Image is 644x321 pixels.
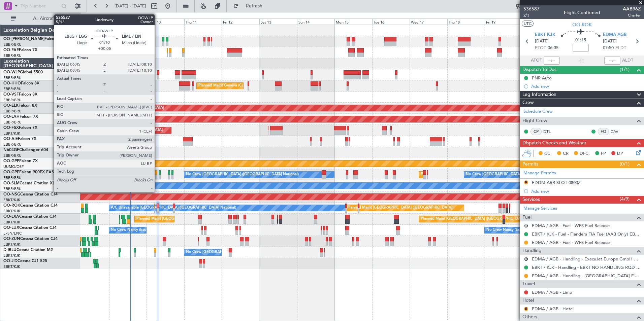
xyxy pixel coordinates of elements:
[3,42,22,47] a: EBBR/BRU
[3,104,19,108] span: OO-ELK
[3,209,20,214] a: EBKT/KJK
[3,115,20,119] span: OO-LAH
[522,99,534,107] span: Crew
[535,45,546,51] span: ETOT
[3,215,19,219] span: OO-LXA
[532,289,572,295] a: EDMA / AGB - Limo
[3,159,38,163] a: OO-GPPFalcon 7X
[86,103,164,113] div: Planned Maint Kortrijk-[GEOGRAPHIC_DATA]
[563,150,569,157] span: CR
[3,104,37,108] a: OO-ELKFalcon 8X
[259,19,297,25] div: Sat 13
[523,5,540,12] span: 536587
[522,297,534,305] span: Hotel
[186,170,299,180] div: No Crew [GEOGRAPHIC_DATA] ([GEOGRAPHIC_DATA] National)
[3,48,37,52] a: OO-FAEFalcon 7X
[532,180,581,185] div: EDDM ARR SLOT 0800Z
[3,81,39,85] a: OO-HHOFalcon 8X
[3,159,19,163] span: OO-GPP
[523,108,553,115] a: Schedule Crew
[620,195,630,203] span: (4/9)
[532,231,641,237] a: EBKT / KJK - Fuel - Flanders FIA Fuel (AAB Only) EBKT / KJK
[3,142,22,147] a: EBBR/BRU
[3,115,38,119] a: OO-LAHFalcon 7X
[601,150,606,157] span: FP
[615,45,626,51] span: ELDT
[3,53,22,58] a: EBBR/BRU
[544,57,560,65] input: --:--
[531,188,641,194] div: Add new
[3,148,48,152] a: N604GFChallenger 604
[3,153,22,158] a: EBBR/BRU
[3,231,22,236] a: LFSN/ENC
[136,214,258,224] div: Planned Maint [GEOGRAPHIC_DATA] ([GEOGRAPHIC_DATA] National)
[447,19,485,25] div: Thu 18
[124,70,159,80] div: Planned Maint Liege
[82,13,93,19] div: [DATE]
[372,19,410,25] div: Tue 16
[572,21,592,28] span: OO-ROK
[620,160,630,168] span: (0/1)
[21,1,59,11] input: Trip Number
[524,180,528,184] button: R
[3,137,18,141] span: OO-AIE
[532,306,574,312] a: EDMA / AGB - Hotel
[611,129,626,135] a: CAV
[3,98,22,103] a: EBBR/BRU
[466,170,579,180] div: No Crew [GEOGRAPHIC_DATA] ([GEOGRAPHIC_DATA] National)
[198,81,254,91] div: Planned Maint Geneva (Cointrin)
[230,1,270,11] button: Refresh
[3,192,20,197] span: OO-NSG
[3,181,57,185] a: OO-SLMCessna Citation XLS
[532,75,552,81] div: PNR Auto
[3,248,53,252] a: D-IBLUCessna Citation M2
[3,131,20,136] a: EBKT/KJK
[486,225,526,235] div: No Crew Nancy (Essey)
[598,128,609,135] div: FO
[3,126,19,130] span: OO-FSX
[603,45,614,51] span: 07:50
[543,129,558,135] a: DTL
[3,148,19,152] span: N604GF
[71,19,109,25] div: Mon 8
[522,313,537,321] span: Others
[532,273,641,279] a: EDMA / AGB - Handling - [GEOGRAPHIC_DATA] Flughfn EDMA / AGB
[3,186,22,191] a: EBBR/BRU
[3,164,24,169] a: UUMO/OSF
[84,170,206,180] div: Planned Maint [GEOGRAPHIC_DATA] ([GEOGRAPHIC_DATA] National)
[622,57,633,64] span: ALDT
[524,307,528,311] button: R
[531,57,542,64] span: ATOT
[3,109,22,114] a: EBBR/BRU
[3,192,58,197] a: OO-NSGCessna Citation CJ4
[523,12,540,18] span: 2/3
[410,19,447,25] div: Wed 17
[111,203,236,213] div: A/C Unavailable [GEOGRAPHIC_DATA] ([GEOGRAPHIC_DATA] National)
[7,13,73,24] button: All Aircraft
[522,247,542,255] span: Handling
[18,16,71,21] span: All Aircraft
[523,170,556,177] a: Manage Permits
[84,125,163,135] div: Planned Maint Kortrijk-[GEOGRAPHIC_DATA]
[522,21,534,27] button: UTC
[240,4,268,8] span: Refresh
[3,93,19,97] span: OO-VSF
[532,264,641,270] a: EBKT / KJK - Handling - EBKT NO HANDLING RQD FOR CJ
[617,150,623,157] span: DP
[564,9,600,16] div: Flight Confirmed
[3,120,22,125] a: EBBR/BRU
[522,117,547,125] span: Flight Crew
[115,3,146,9] span: [DATE] - [DATE]
[111,225,151,235] div: No Crew Nancy (Essey)
[184,19,222,25] div: Thu 11
[3,226,57,230] a: OO-LUXCessna Citation CJ4
[334,19,372,25] div: Mon 15
[532,256,641,262] a: EDMA / AGB - Handling - ExecuJet Europe GmbH EDDM / MUC
[3,259,47,263] a: OO-JIDCessna CJ1 525
[3,48,19,52] span: OO-FAE
[531,83,641,89] div: Add new
[3,126,37,130] a: OO-FSXFalcon 7X
[532,240,610,245] a: EDMA / AGB - Fuel - WFS Fuel Release
[535,32,555,38] span: EBKT KJK
[3,215,57,219] a: OO-LXACessna Citation CJ4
